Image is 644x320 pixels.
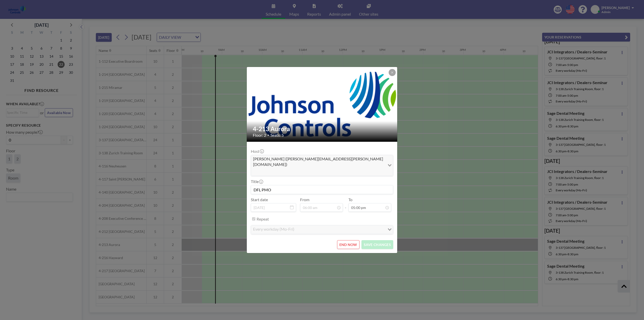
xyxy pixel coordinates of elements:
span: every workday (Mo-Fri) [252,226,295,233]
img: 537.png [247,62,398,147]
label: Start date [251,197,268,202]
input: (No title) [251,185,393,194]
label: To [348,197,352,202]
span: Floor: 2 [253,133,266,138]
input: Search for option [252,168,385,175]
button: SAVE CHANGES [361,240,393,249]
div: Search for option [251,225,393,234]
span: Seats: 5 [270,133,284,138]
span: [PERSON_NAME] ([PERSON_NAME][EMAIL_ADDRESS][PERSON_NAME][DOMAIN_NAME]) [252,156,384,167]
input: Search for option [296,226,385,233]
label: Host [251,149,263,154]
label: From [300,197,309,202]
h2: 4-213 Aurora [253,125,392,133]
span: - [345,199,346,210]
label: Title [251,179,263,184]
span: • [267,133,269,137]
button: END NOW [337,240,359,249]
label: Repeat [257,217,269,222]
div: Search for option [251,155,393,176]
